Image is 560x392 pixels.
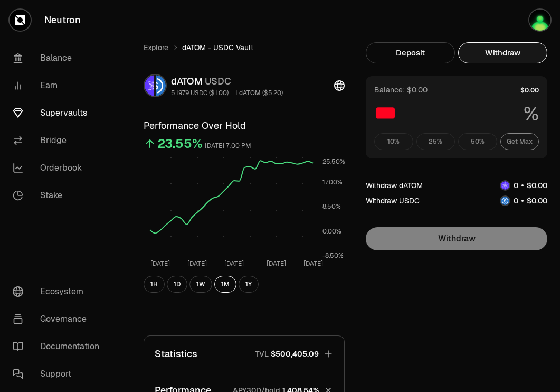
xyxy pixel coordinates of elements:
div: Balance: $0.00 [374,85,428,95]
button: 1M [214,276,236,293]
div: 23.55% [157,135,203,152]
p: Statistics [155,347,197,361]
a: Orderbook [4,154,114,182]
img: USDC Logo [156,75,166,96]
div: Withdraw USDC [366,195,420,206]
div: 5.1979 USDC ($1.00) = 1 dATOM ($5.20) [171,89,283,97]
img: Luna Staking [529,10,550,31]
tspan: [DATE] [224,259,244,268]
tspan: 8.50% [322,202,341,211]
a: Balance [4,44,114,72]
button: 1D [167,276,187,293]
tspan: [DATE] [303,259,323,268]
span: dATOM - USDC Vault [182,42,253,53]
tspan: 17.00% [322,178,343,186]
button: 1W [189,276,212,293]
img: dATOM Logo [145,75,154,96]
div: Withdraw dATOM [366,180,423,191]
button: Withdraw [458,42,547,63]
tspan: 25.50% [322,157,345,166]
a: Documentation [4,333,114,360]
a: Stake [4,182,114,209]
a: Earn [4,72,114,99]
div: dATOM [171,74,283,89]
a: Ecosystem [4,278,114,305]
span: USDC [205,75,231,87]
a: Support [4,360,114,388]
a: Supervaults [4,99,114,127]
button: 1Y [239,276,259,293]
h3: Performance Over Hold [144,118,345,133]
p: TVL [255,349,269,359]
span: % [524,104,539,125]
tspan: [DATE] [150,259,170,268]
img: dATOM Logo [501,181,509,190]
div: [DATE] 7:00 PM [205,140,251,152]
a: Explore [144,42,168,53]
button: Deposit [366,42,455,63]
tspan: [DATE] [267,259,286,268]
a: Governance [4,305,114,333]
button: StatisticsTVL$500,405.09 [144,336,344,372]
tspan: [DATE] [187,259,207,268]
nav: breadcrumb [144,42,345,53]
img: USDC Logo [501,197,509,205]
span: $500,405.09 [271,349,319,359]
tspan: 0.00% [322,227,341,236]
a: Bridge [4,127,114,154]
button: 1H [144,276,165,293]
tspan: -8.50% [322,251,344,260]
